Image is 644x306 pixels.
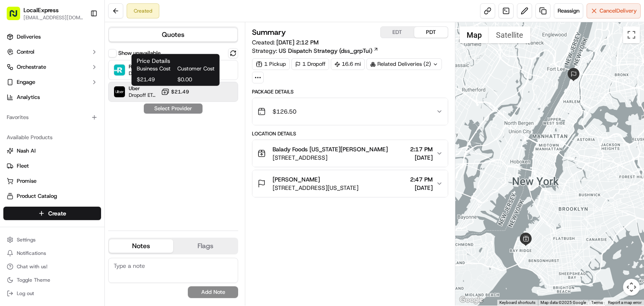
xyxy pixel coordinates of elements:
div: 💻 [71,188,78,194]
span: [DATE] 2:12 PM [276,39,319,46]
button: $126.50 [252,98,448,125]
div: 📗 [8,188,15,194]
button: Notifications [3,247,101,259]
span: Engage [17,78,35,86]
button: Flags [173,239,237,253]
span: [DATE] [74,130,91,136]
span: Cancel Delivery [600,7,637,15]
span: [STREET_ADDRESS][US_STATE] [273,184,358,192]
button: Toggle Theme [3,274,101,286]
button: Log out [3,288,101,299]
span: Balady Foods [US_STATE][PERSON_NAME] [273,145,388,153]
span: Log out [17,290,34,297]
button: Toggle fullscreen view [623,26,640,43]
span: Nash AI [17,147,36,155]
span: $21.49 [137,76,174,83]
a: Nash AI [7,147,98,155]
div: 16.6 mi [331,58,365,70]
span: [DATE] [410,184,433,192]
button: Quotes [109,28,237,41]
a: Fleet [7,162,98,170]
div: Available Products [3,131,101,144]
span: Settings [17,236,36,243]
div: 1 Pickup [252,58,290,70]
span: Toggle Theme [17,277,50,283]
img: 1736555255976-a54dd68f-1ca7-489b-9aae-adbdc363a1c4 [17,130,23,137]
span: [PERSON_NAME] [26,152,68,159]
img: Joseph V. [8,122,22,135]
span: Product Catalog [17,192,57,200]
span: • [70,152,73,159]
a: Promise [7,177,98,185]
img: Uber [114,86,125,97]
button: Control [3,45,101,59]
div: We're available if you need us! [38,88,115,95]
span: Customer Cost [177,65,215,73]
button: Product Catalog [3,189,101,203]
span: 2:17 PM [410,145,433,153]
span: Map data ©2025 Google [540,300,586,305]
button: See all [130,107,153,117]
button: LocalExpress [23,6,59,14]
span: Orchestrate [17,63,46,71]
span: Pylon [83,207,101,214]
img: George K [8,144,22,158]
img: Roadie (P2P) [114,65,125,75]
span: Deliveries [17,33,41,41]
button: Balady Foods [US_STATE][PERSON_NAME][STREET_ADDRESS]2:17 PM[DATE] [252,140,448,167]
button: Show street map [460,26,489,43]
button: Fleet [3,159,101,173]
button: Notes [109,239,173,253]
div: Favorites [3,111,101,124]
span: Business Cost [137,65,174,73]
button: [PERSON_NAME][STREET_ADDRESS][US_STATE]2:47 PM[DATE] [252,170,448,197]
a: Product Catalog [7,192,98,200]
div: 1 Dropoff [291,58,329,70]
span: Promise [17,177,36,185]
button: Settings [3,234,101,246]
img: Google [457,295,485,306]
button: Nash AI [3,144,101,158]
span: Reassign [558,7,579,15]
span: [DATE] [74,152,91,159]
button: Engage [3,75,101,89]
span: Analytics [17,93,40,101]
button: [EMAIL_ADDRESS][DOMAIN_NAME] [23,14,83,21]
img: 1756434665150-4e636765-6d04-44f2-b13a-1d7bbed723a0 [18,80,33,95]
div: Related Deliveries (2) [366,58,442,70]
a: Report a map error [608,300,641,305]
button: EDT [381,27,414,38]
img: 1736555255976-a54dd68f-1ca7-489b-9aae-adbdc363a1c4 [8,80,23,95]
span: [PERSON_NAME] [26,130,68,136]
p: Welcome 👋 [8,33,153,47]
a: Analytics [3,91,101,104]
div: Location Details [252,130,448,137]
button: Show satellite imagery [489,26,530,43]
span: [STREET_ADDRESS] [273,153,388,162]
span: Control [17,48,34,56]
span: 2:47 PM [410,175,433,184]
span: Fleet [17,162,29,170]
a: Deliveries [3,30,101,44]
button: CancelDelivery [587,3,641,18]
span: Create [48,209,66,218]
button: Create [3,207,101,220]
button: Map camera controls [623,279,640,296]
a: Open this area in Google Maps (opens a new window) [457,295,485,306]
div: Strategy: [252,47,379,55]
span: Chat with us! [17,263,47,270]
span: Uber [129,85,158,92]
h1: Price Details [137,57,215,65]
span: [DATE] [410,153,433,162]
h3: Summary [252,29,286,36]
span: API Documentation [79,187,135,195]
a: US Dispatch Strategy (dss_grpTui) [279,47,379,55]
div: Package Details [252,88,448,95]
a: 💻API Documentation [68,184,138,199]
span: Knowledge Base [17,187,64,195]
span: Created: [252,38,319,47]
button: Chat with us! [3,261,101,272]
div: Start new chat [38,80,138,88]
